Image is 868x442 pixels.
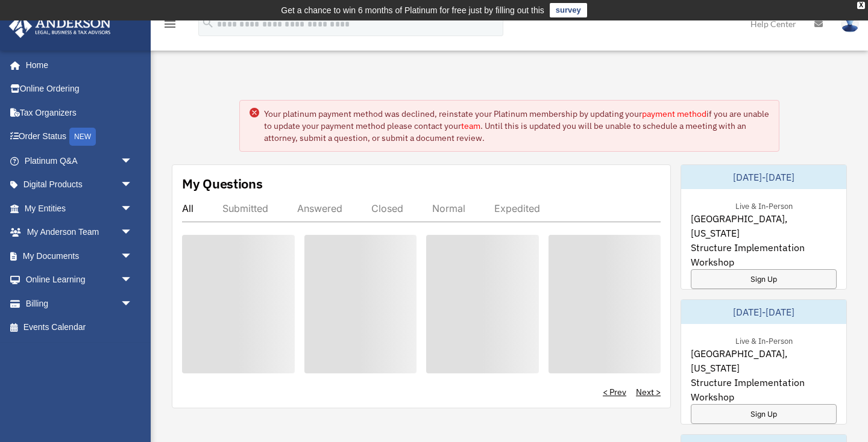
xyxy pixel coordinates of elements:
[8,101,151,125] a: Tax Organizers
[8,316,151,340] a: Events Calendar
[69,128,96,146] div: NEW
[8,220,151,244] a: My Anderson Teamarrow_drop_down
[5,14,115,38] img: Anderson Advisors Platinum Portal
[163,17,177,31] i: menu
[121,173,145,198] span: arrow_drop_down
[726,199,802,211] div: Live & In-Person
[182,202,193,214] div: All
[8,53,145,77] a: Home
[461,120,480,131] a: team
[182,175,263,193] div: My Questions
[121,196,145,221] span: arrow_drop_down
[121,149,145,173] span: arrow_drop_down
[841,15,859,33] img: User Pic
[121,220,145,245] span: arrow_drop_down
[691,211,837,240] span: [GEOGRAPHIC_DATA], [US_STATE]
[163,21,177,31] a: menu
[550,3,587,17] a: survey
[494,202,540,214] div: Expedited
[297,202,342,214] div: Answered
[264,108,769,144] div: Your platinum payment method was declined, reinstate your Platinum membership by updating your if...
[691,240,837,269] span: Structure Implementation Workshop
[691,404,837,424] a: Sign Up
[8,77,151,101] a: Online Ordering
[432,202,465,214] div: Normal
[8,268,151,292] a: Online Learningarrow_drop_down
[8,173,151,197] a: Digital Productsarrow_drop_down
[857,2,865,9] div: close
[8,244,151,268] a: My Documentsarrow_drop_down
[121,244,145,269] span: arrow_drop_down
[726,334,802,346] div: Live & In-Person
[8,125,151,149] a: Order StatusNEW
[691,346,837,375] span: [GEOGRAPHIC_DATA], [US_STATE]
[642,108,706,119] a: payment method
[8,149,151,173] a: Platinum Q&Aarrow_drop_down
[201,16,215,30] i: search
[681,165,846,189] div: [DATE]-[DATE]
[636,386,661,398] a: Next >
[281,3,544,17] div: Get a chance to win 6 months of Platinum for free just by filling out this
[8,291,151,316] a: Billingarrow_drop_down
[681,300,846,324] div: [DATE]-[DATE]
[371,202,403,214] div: Closed
[121,268,145,293] span: arrow_drop_down
[8,196,151,220] a: My Entitiesarrow_drop_down
[121,291,145,316] span: arrow_drop_down
[603,386,626,398] a: < Prev
[691,375,837,404] span: Structure Implementation Workshop
[222,202,268,214] div: Submitted
[691,269,837,289] a: Sign Up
